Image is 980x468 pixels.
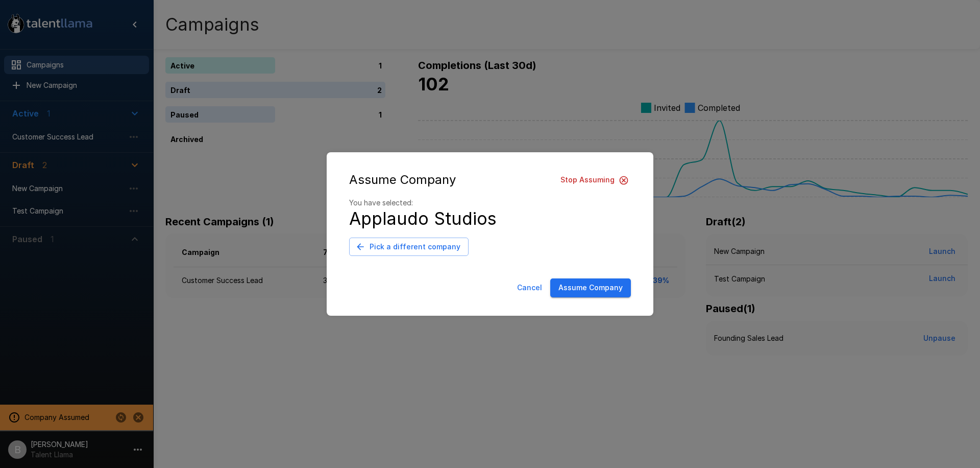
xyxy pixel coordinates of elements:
[349,238,469,256] button: Pick a different company
[513,278,546,297] button: Cancel
[550,278,631,297] button: Assume Company
[349,208,631,229] h4: Applaudo Studios
[349,171,631,190] div: Assume Company
[349,198,631,208] p: You have selected:
[556,171,631,190] button: Stop Assuming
